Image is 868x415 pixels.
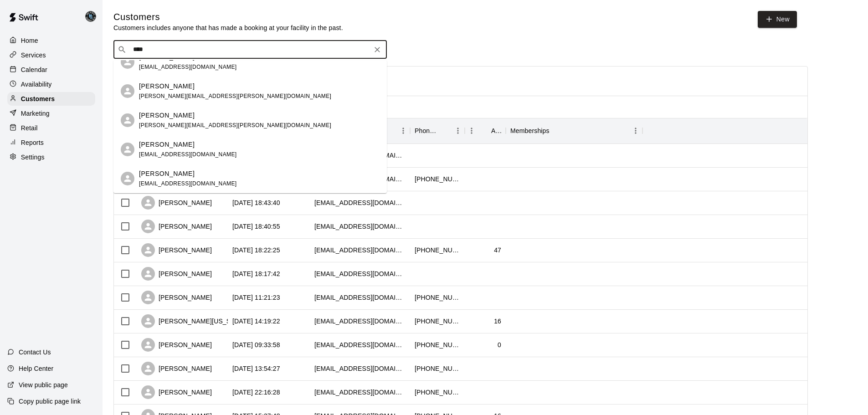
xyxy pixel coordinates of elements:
p: Settings [21,153,45,162]
button: Menu [451,124,465,138]
div: Brendan Dunn [121,55,134,69]
button: Sort [550,124,562,137]
p: Contact Us [19,348,51,357]
p: [PERSON_NAME] [139,169,195,179]
a: Home [7,34,95,47]
span: [EMAIL_ADDRESS][DOMAIN_NAME] [139,64,237,70]
div: evanrmeyers@gmail.com [314,388,406,397]
a: Marketing [7,107,95,120]
div: +18167089772 [415,317,460,326]
button: Menu [396,124,410,138]
div: +17852189816 [415,246,460,255]
span: [EMAIL_ADDRESS][DOMAIN_NAME] [139,151,237,158]
div: jmcginnis1978@gmail.com [314,246,406,255]
div: [PERSON_NAME] [141,291,212,304]
span: [EMAIL_ADDRESS][DOMAIN_NAME] [139,180,237,187]
button: Clear [371,43,384,56]
img: Danny Lake [85,11,96,22]
div: [PERSON_NAME] [141,362,212,375]
div: 0 [498,340,501,349]
a: Settings [7,150,95,164]
div: Charlie Dunn [121,172,134,185]
div: Search customers by name or email [113,41,387,59]
p: Availability [21,80,52,89]
div: [PERSON_NAME] [141,196,212,210]
a: Retail [7,121,95,135]
div: jebunten@gmail.com [314,293,406,302]
div: +18168633225 [415,293,460,302]
div: miles3192@gmail.com [314,317,406,326]
p: Services [21,51,46,60]
p: View public page [19,380,68,389]
div: [PERSON_NAME] [141,338,212,352]
div: Age [491,118,501,143]
span: [PERSON_NAME][EMAIL_ADDRESS][PERSON_NAME][DOMAIN_NAME] [139,122,331,128]
p: Calendar [21,65,47,74]
div: +14054829212 [415,340,460,349]
div: 2025-09-09 18:40:55 [232,222,280,231]
button: Sort [438,124,451,137]
div: Charlie Dunn [121,84,134,98]
button: Sort [478,124,491,137]
div: tbone320284@hotmail.com [314,222,406,231]
div: [PERSON_NAME] [141,385,212,399]
div: Age [465,118,506,143]
div: [PERSON_NAME] [141,267,212,281]
div: Max Dunn [121,113,134,127]
p: [PERSON_NAME] [139,140,195,149]
p: [PERSON_NAME] [139,111,195,120]
a: Reports [7,136,95,149]
div: 47 [494,246,501,255]
div: Phone Number [415,118,438,143]
div: 2025-09-01 22:16:28 [232,388,280,397]
a: Availability [7,77,95,91]
div: 2025-09-04 09:33:58 [232,340,280,349]
button: Menu [629,124,642,138]
div: +17852180177 [415,364,460,373]
a: Calendar [7,63,95,77]
div: [PERSON_NAME][US_STATE] [141,314,248,328]
div: Phone Number [410,118,465,143]
span: [PERSON_NAME][EMAIL_ADDRESS][PERSON_NAME][DOMAIN_NAME] [139,93,331,99]
div: 2025-09-03 13:54:27 [232,364,280,373]
div: Memberships [510,118,550,143]
div: [PERSON_NAME] [141,243,212,257]
div: Email [310,118,410,143]
p: Reports [21,138,44,147]
div: Danny Lake [83,7,103,26]
p: Copy public page link [19,397,81,406]
a: Services [7,48,95,62]
a: New [758,11,797,28]
p: Customers includes anyone that has made a booking at your facility in the past. [113,23,343,32]
div: lindsaysilsby@gmail.com [314,364,406,373]
a: Customers [7,92,95,106]
button: Menu [465,124,478,138]
div: susanandjosh@gmail.com [314,269,406,278]
div: tluikenrn@yahoo.com [314,198,406,207]
p: Marketing [21,109,50,118]
p: Help Center [19,364,53,373]
div: [PERSON_NAME] [141,220,212,233]
p: [PERSON_NAME] [139,82,195,91]
div: 2025-09-08 11:21:23 [232,293,280,302]
h5: Customers [113,11,343,23]
p: Retail [21,123,38,133]
div: +19132260959 [415,174,460,184]
p: Customers [21,94,55,103]
div: Max Dunn [121,143,134,156]
div: josietofpi14@gmail.com [314,340,406,349]
div: 2025-09-09 18:43:40 [232,198,280,207]
div: 2025-09-08 18:22:25 [232,246,280,255]
div: +19136452436 [415,388,460,397]
p: Home [21,36,38,45]
div: 16 [494,317,501,326]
